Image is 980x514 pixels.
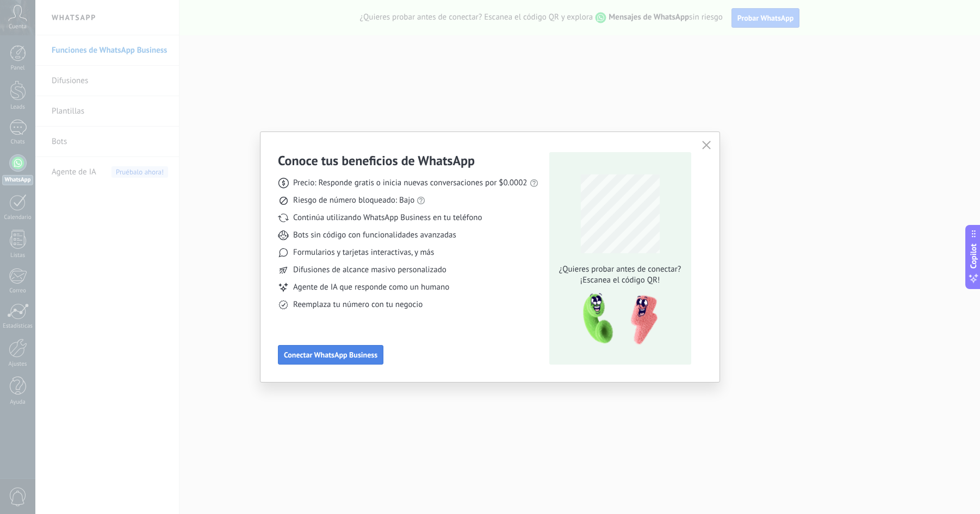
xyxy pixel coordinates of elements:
[968,244,979,269] span: Copilot
[284,351,377,359] span: Conectar WhatsApp Business
[556,275,684,286] span: ¡Escanea el código QR!
[293,299,423,310] span: Reemplaza tu número con tu negocio
[293,195,414,206] span: Riesgo de número bloqueado: Bajo
[293,212,482,223] span: Continúa utilizando WhatsApp Business en tu teléfono
[293,265,446,275] span: Difusiones de alcance masivo personalizado
[278,345,383,365] button: Conectar WhatsApp Business
[574,290,660,348] img: qr-pic-1x.png
[556,264,684,275] span: ¿Quieres probar antes de conectar?
[293,230,456,241] span: Bots sin código con funcionalidades avanzadas
[293,282,449,293] span: Agente de IA que responde como un humano
[293,247,434,258] span: Formularios y tarjetas interactivas, y más
[293,178,528,189] span: Precio: Responde gratis o inicia nuevas conversaciones por $0.0002
[278,152,475,169] h3: Conoce tus beneficios de WhatsApp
